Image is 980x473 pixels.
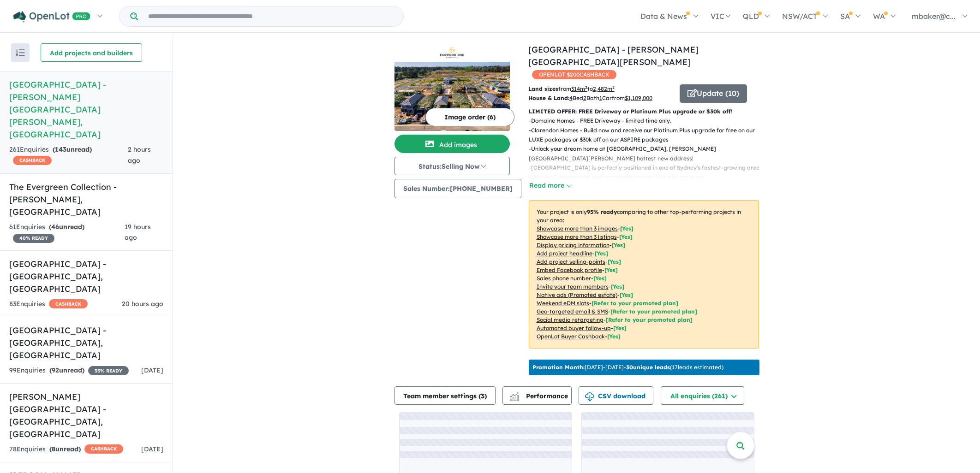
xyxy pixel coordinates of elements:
[585,85,587,90] sup: 2
[579,386,653,405] button: CSV download
[593,275,607,282] span: [ Yes ]
[49,299,88,308] span: CASHBACK
[912,12,956,21] span: mbaker@c...
[529,163,766,182] p: - [GEOGRAPHIC_DATA] is perfectly positioned in one of Sydney's fastest-growing areas, with retail...
[394,179,521,198] button: Sales Number:[PHONE_NUMBER]
[529,180,572,191] button: Read more
[529,200,759,349] p: Your project is only comparing to other top-performing projects in your area: - - - - - - - - - -...
[608,258,621,265] span: [ Yes ]
[529,107,759,116] p: LIMITED OFFER: FREE Driveway or Platinum Plus upgrade or $30k off!
[620,291,633,298] span: [Yes]
[537,233,617,240] u: Showcase more than 3 listings
[537,242,610,248] u: Display pricing information
[569,95,573,101] u: 4
[599,95,602,101] u: 1
[529,116,766,125] p: - Domaine Homes - FREE Driveway - limited time only.
[532,363,723,372] p: [DATE] - [DATE] - ( 17 leads estimated)
[528,84,673,94] p: from
[537,316,604,323] u: Social media retargeting
[593,85,615,92] u: 2,482 m
[49,445,81,453] strong: ( unread)
[529,144,766,163] p: - Unlock your dream home at [GEOGRAPHIC_DATA], [PERSON_NAME][GEOGRAPHIC_DATA][PERSON_NAME] hottes...
[587,208,617,215] b: 95 % ready
[53,145,92,154] strong: ( unread)
[537,250,592,257] u: Add project headline
[537,308,608,315] u: Geo-targeted email & SMS
[13,11,90,23] img: Openlot PRO Logo White
[9,181,163,218] h5: The Evergreen Collection - [PERSON_NAME] , [GEOGRAPHIC_DATA]
[611,283,624,290] span: [ Yes ]
[88,366,129,375] span: 35 % READY
[52,366,59,374] span: 92
[532,70,616,79] span: OPENLOT $ 200 CASHBACK
[528,44,699,67] a: [GEOGRAPHIC_DATA] - [PERSON_NAME][GEOGRAPHIC_DATA][PERSON_NAME]
[394,386,496,405] button: Team member settings (3)
[9,365,129,376] div: 99 Enquir ies
[16,49,25,56] img: sort.svg
[606,316,693,323] span: [Refer to your promoted plan]
[537,300,589,307] u: Weekend eDM slots
[612,85,615,90] sup: 2
[595,250,608,257] span: [ Yes ]
[625,95,652,101] u: $ 1,109,000
[583,95,586,101] u: 2
[612,242,625,248] span: [ Yes ]
[620,225,633,232] span: [ Yes ]
[528,95,569,101] b: House & Land:
[122,300,163,308] span: 20 hours ago
[587,85,615,92] span: to
[394,135,510,153] button: Add images
[125,223,151,242] span: 19 hours ago
[394,157,510,175] button: Status:Selling Now
[481,392,484,400] span: 3
[49,366,84,374] strong: ( unread)
[13,156,52,165] span: CASHBACK
[9,444,123,455] div: 78 Enquir ies
[9,390,163,440] h5: [PERSON_NAME][GEOGRAPHIC_DATA] - [GEOGRAPHIC_DATA] , [GEOGRAPHIC_DATA]
[537,333,605,340] u: OpenLot Buyer Cashback
[537,225,618,232] u: Showcase more than 3 images
[140,6,401,26] input: Try estate name, suburb, builder or developer
[502,386,572,405] button: Performance
[51,223,59,231] span: 46
[619,233,633,240] span: [ Yes ]
[626,364,670,371] b: 30 unique leads
[537,325,611,331] u: Automated buyer follow-up
[610,308,697,315] span: [Refer to your promoted plan]
[528,85,558,92] b: Land sizes
[607,333,621,340] span: [Yes]
[9,324,163,361] h5: [GEOGRAPHIC_DATA] - [GEOGRAPHIC_DATA] , [GEOGRAPHIC_DATA]
[604,266,618,273] span: [ Yes ]
[510,395,519,401] img: bar-chart.svg
[13,234,54,243] span: 40 % READY
[128,145,151,165] span: 2 hours ago
[537,283,609,290] u: Invite your team members
[585,392,594,402] img: download icon
[532,364,585,371] b: Promotion Month:
[661,386,744,405] button: All enquiries (261)
[84,444,123,454] span: CASHBACK
[592,300,678,307] span: [Refer to your promoted plan]
[529,126,766,145] p: - Clarendon Homes - Build now and receive our Platinum Plus upgrade for free on our LUXE packages...
[511,392,568,400] span: Performance
[41,43,142,62] button: Add projects and builders
[425,108,514,126] button: Image order (6)
[9,78,163,141] h5: [GEOGRAPHIC_DATA] - [PERSON_NAME][GEOGRAPHIC_DATA][PERSON_NAME] , [GEOGRAPHIC_DATA]
[537,291,617,298] u: Native ads (Promoted estate)
[680,84,747,103] button: Update (10)
[537,266,602,273] u: Embed Facebook profile
[398,47,506,58] img: Fairwood Rise Estate - Rouse Hill Logo
[9,299,88,310] div: 83 Enquir ies
[537,258,605,265] u: Add project selling-points
[49,223,84,231] strong: ( unread)
[9,222,125,244] div: 61 Enquir ies
[394,62,510,131] img: Fairwood Rise Estate - Rouse Hill
[571,85,587,92] u: 314 m
[141,445,163,453] span: [DATE]
[9,258,163,295] h5: [GEOGRAPHIC_DATA] - [GEOGRAPHIC_DATA] , [GEOGRAPHIC_DATA]
[613,325,627,331] span: [Yes]
[52,445,55,453] span: 8
[537,275,591,282] u: Sales phone number
[394,43,510,131] a: Fairwood Rise Estate - Rouse Hill LogoFairwood Rise Estate - Rouse Hill
[141,366,163,374] span: [DATE]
